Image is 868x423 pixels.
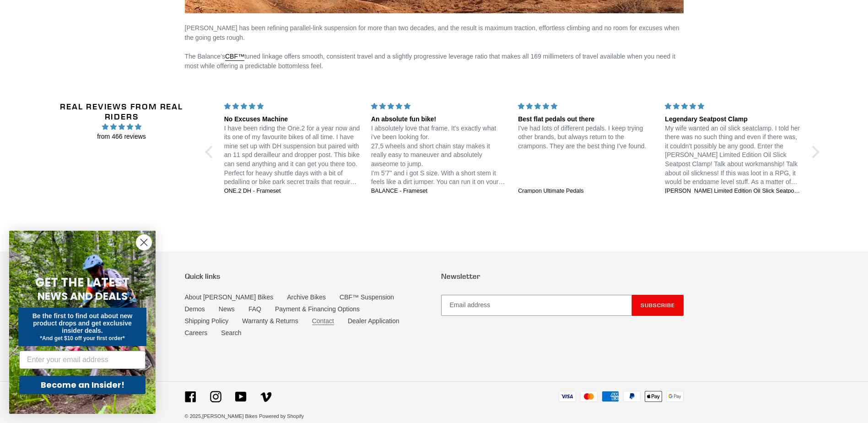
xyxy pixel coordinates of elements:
[665,124,801,187] p: My wife wanted an oil slick seatclamp. I told her there was no such thing and even if there was, ...
[136,234,152,250] button: Close dialog
[441,295,632,316] input: Email address
[32,312,133,334] span: Be the first to find out about new product drops and get exclusive insider deals.
[632,295,684,316] button: Subscribe
[371,187,507,195] a: BALANCE - Frameset
[185,329,208,336] a: Careers
[219,305,235,313] a: News
[35,274,129,291] span: GET THE LATEST
[202,413,257,419] a: [PERSON_NAME] Bikes
[518,102,654,111] div: 5 stars
[224,102,360,111] div: 5 stars
[224,187,360,195] a: ONE.2 DH - Frameset
[185,272,427,281] p: Quick links
[242,317,298,325] a: Warranty & Returns
[185,413,258,419] small: © 2025,
[43,102,199,121] h2: Real Reviews from Real Riders
[185,317,229,325] a: Shipping Policy
[185,293,274,301] a: About [PERSON_NAME] Bikes
[371,102,507,111] div: 5 stars
[340,293,394,301] a: CBF™ Suspension
[185,52,684,71] p: The Balance’s tuned linkage offers smooth, consistent travel and a slightly progressive leverage ...
[38,289,128,304] span: NEWS AND DEALS
[371,124,507,187] p: I absolutely love that frame. It's exactly what i've been looking for. 27,5 wheels and short chai...
[19,351,146,369] input: Enter your email address
[43,132,199,141] span: from 466 reviews
[665,102,801,111] div: 5 stars
[259,413,304,419] a: Powered by Shopify
[665,115,801,124] div: Legendary Seatpost Clamp
[43,122,199,132] span: 4.96 stars
[312,317,334,325] a: Contact
[518,124,654,151] p: I've had lots of different pedals. I keep trying other brands, but always return to the crampons....
[185,23,684,43] p: [PERSON_NAME] has been refining parallel-link suspension for more than two decades, and the resul...
[224,115,360,124] div: No Excuses Machine
[348,317,399,325] a: Dealer Application
[441,272,684,281] p: Newsletter
[371,115,507,124] div: An absolute fun bike!
[224,124,360,187] p: I have been riding the One.2 for a year now and its one of my favourite bikes of all time. I have...
[518,187,654,195] a: Crampon Ultimate Pedals
[185,305,205,313] a: Demos
[275,305,360,313] a: Payment & Financing Options
[287,293,326,301] a: Archive Bikes
[665,187,801,195] a: [PERSON_NAME] Limited Edition Oil Slick Seatpost Clamp
[518,115,654,124] div: Best flat pedals out there
[248,305,261,313] a: FAQ
[19,376,146,394] button: Become an Insider!
[221,329,241,336] a: Search
[40,335,124,342] span: *And get $10 off your first order*
[225,53,244,61] a: CBF™
[641,302,675,309] span: Subscribe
